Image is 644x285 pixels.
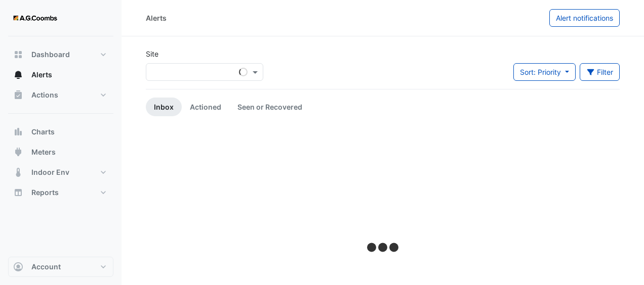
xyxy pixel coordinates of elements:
[8,85,113,105] button: Actions
[13,187,23,198] app-icon: Reports
[8,142,113,162] button: Meters
[8,65,113,85] button: Alerts
[8,122,113,142] button: Charts
[31,262,61,272] span: Account
[31,167,69,177] span: Indoor Env
[146,13,167,23] div: Alerts
[13,147,23,157] app-icon: Meters
[31,50,70,60] span: Dashboard
[31,70,52,80] span: Alerts
[556,14,613,22] span: Alert notifications
[182,98,229,116] a: Actioned
[8,162,113,182] button: Indoor Env
[31,147,56,157] span: Meters
[31,187,59,198] span: Reports
[13,127,23,137] app-icon: Charts
[13,90,23,100] app-icon: Actions
[13,50,23,60] app-icon: Dashboard
[13,70,23,80] app-icon: Alerts
[549,9,620,27] button: Alert notifications
[520,68,561,76] span: Sort: Priority
[31,127,55,137] span: Charts
[146,98,182,116] a: Inbox
[31,90,58,100] span: Actions
[513,63,576,81] button: Sort: Priority
[8,44,113,65] button: Dashboard
[229,98,310,116] a: Seen or Recovered
[580,63,620,81] button: Filter
[12,8,58,28] img: Company Logo
[13,167,23,177] app-icon: Indoor Env
[8,257,113,277] button: Account
[8,182,113,203] button: Reports
[146,49,158,59] label: Site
